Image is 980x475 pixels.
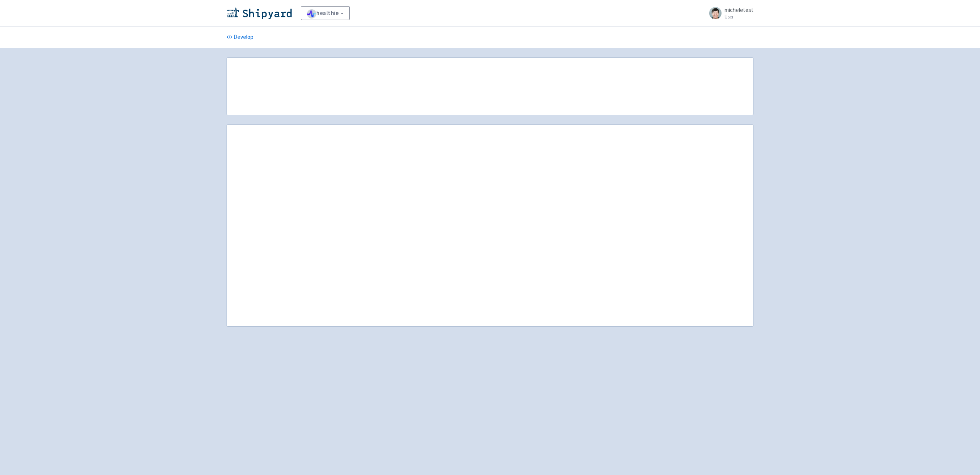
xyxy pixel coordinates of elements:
span: micheletest [725,6,753,13]
img: Shipyard logo [227,7,292,19]
a: healthie [301,6,350,20]
a: Develop [227,27,253,48]
small: User [725,14,753,19]
a: micheletest User [705,7,753,19]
